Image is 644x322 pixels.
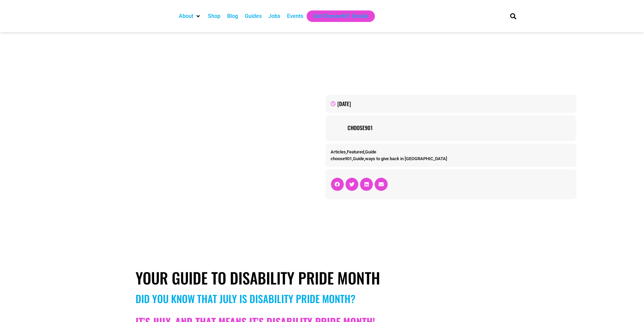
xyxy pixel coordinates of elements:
div: Share on email [375,178,387,191]
nav: Main nav [175,10,499,22]
a: Guides [245,12,262,20]
h1: Your Guide to Disability Pride Month [136,269,508,287]
span: , , [331,156,447,161]
h2: Did you know that July is Disability Pride Month? [136,293,508,305]
a: choose901 [331,156,352,161]
div: Share on facebook [331,178,344,191]
a: ways to give back in [GEOGRAPHIC_DATA] [365,156,447,161]
a: About [179,12,193,20]
a: Get Choose901 Emails [313,12,368,20]
a: Articles [331,149,346,154]
a: Guide [353,156,364,161]
div: About [175,10,205,22]
a: Guide [365,149,376,154]
div: Search [507,10,519,22]
img: A person in a wheelchair, wearing a pink jacket, sits between the U.S. flag and the Tennessee sta... [102,39,319,255]
time: [DATE] [337,100,351,108]
a: Shop [208,12,220,20]
a: Choose901 [348,124,571,132]
a: Events [287,12,303,20]
div: Share on twitter [345,178,358,191]
a: Featured [347,149,364,154]
span: , , [331,149,376,154]
a: Jobs [268,12,280,20]
a: Blog [227,12,238,20]
img: Picture of Choose901 [331,120,344,134]
div: Share on linkedin [360,178,373,191]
